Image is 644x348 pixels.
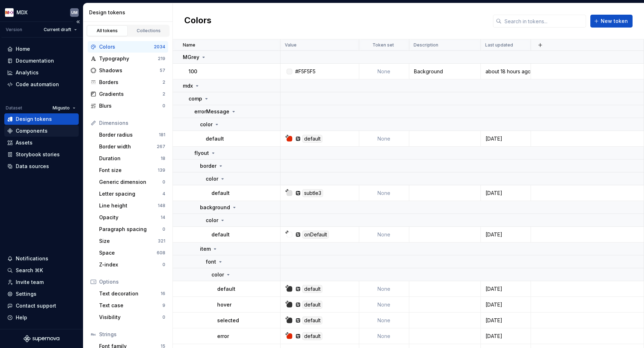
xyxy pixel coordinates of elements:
[4,79,79,90] a: Code automation
[414,42,438,48] p: Description
[359,64,409,79] td: None
[162,226,165,232] div: 0
[481,135,530,142] div: [DATE]
[211,190,230,197] p: default
[302,332,322,340] div: default
[4,43,79,55] a: Home
[99,90,162,98] div: Gradients
[158,56,165,62] div: 219
[162,79,165,85] div: 2
[302,231,329,239] div: onDefault
[16,290,36,298] div: Settings
[359,185,409,201] td: None
[96,200,168,211] a: Line height148
[99,278,165,285] div: Options
[217,333,229,340] p: error
[4,55,79,67] a: Documentation
[154,44,165,50] div: 2034
[481,317,530,324] div: [DATE]
[88,100,168,112] a: Blurs0
[6,105,22,111] div: Dataset
[485,42,513,48] p: Last updated
[96,176,168,188] a: Generic dimension0
[285,42,297,48] p: Value
[99,119,165,127] div: Dimensions
[206,258,216,265] p: font
[161,215,165,220] div: 14
[99,55,158,62] div: Typography
[162,262,165,268] div: 0
[160,68,165,73] div: 57
[89,9,170,16] div: Design tokens
[96,312,168,323] a: Visibility0
[96,188,168,200] a: Letter spacing4
[99,155,161,162] div: Duration
[157,250,165,256] div: 608
[99,331,165,338] div: Strings
[183,54,199,61] p: MGrey
[206,135,224,142] p: default
[96,288,168,299] a: Text decoration16
[295,68,316,75] div: #F5F5F5
[96,259,168,270] a: Z-index0
[96,153,168,164] a: Duration18
[158,238,165,244] div: 321
[131,28,167,34] div: Collections
[4,125,79,137] a: Components
[359,281,409,297] td: None
[49,103,79,113] button: Migusto
[16,279,44,286] div: Invite team
[4,265,79,276] button: Search ⌘K
[162,314,165,320] div: 0
[4,149,79,160] a: Storybook stories
[4,113,79,125] a: Design tokens
[96,247,168,259] a: Space608
[99,237,158,245] div: Size
[200,204,230,211] p: background
[99,102,162,109] div: Blurs
[16,81,59,88] div: Code automation
[302,317,322,324] div: default
[99,143,157,150] div: Border width
[24,335,59,342] svg: Supernova Logo
[88,88,168,100] a: Gradients2
[6,27,22,33] div: Version
[16,139,33,146] div: Assets
[206,175,218,182] p: color
[96,212,168,223] a: Opacity14
[96,300,168,311] a: Text case9
[359,328,409,344] td: None
[99,226,162,233] div: Paragraph spacing
[162,103,165,109] div: 0
[481,68,530,75] div: about 18 hours ago
[16,127,48,134] div: Components
[99,167,158,174] div: Font size
[88,65,168,76] a: Shadows57
[99,202,158,209] div: Line height
[481,285,530,293] div: [DATE]
[96,224,168,235] a: Paragraph spacing0
[99,190,162,197] div: Letter spacing
[16,9,28,16] div: MDX
[16,314,27,321] div: Help
[16,69,39,76] div: Analytics
[96,141,168,152] a: Border width267
[162,179,165,185] div: 0
[161,156,165,161] div: 18
[359,227,409,242] td: None
[158,203,165,209] div: 148
[16,163,49,170] div: Data sources
[16,57,54,64] div: Documentation
[99,67,160,74] div: Shadows
[189,95,202,102] p: comp
[359,297,409,313] td: None
[16,302,56,309] div: Contact support
[302,285,322,293] div: default
[302,135,322,143] div: default
[211,231,230,238] p: default
[4,161,79,172] a: Data sources
[16,151,60,158] div: Storybook stories
[88,77,168,88] a: Borders2
[99,79,162,86] div: Borders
